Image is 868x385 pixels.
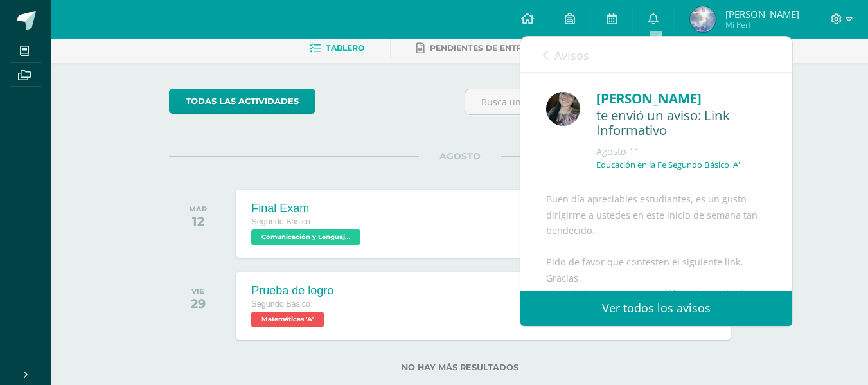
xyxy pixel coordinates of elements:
[169,363,750,372] label: No hay más resultados
[690,6,716,32] img: 39d95d7cad10bdd559978187e70896e2.png
[169,89,315,114] a: todas las Actividades
[326,43,364,53] span: Tablero
[725,8,799,21] span: [PERSON_NAME]
[430,43,540,53] span: Pendientes de entrega
[251,312,324,327] span: Matemáticas 'A'
[554,48,589,63] span: Avisos
[465,89,750,114] input: Busca una actividad próxima aquí...
[189,204,207,213] div: MAR
[520,291,792,326] a: Ver todos los avisos
[191,296,206,311] div: 29
[251,284,333,298] div: Prueba de logro
[251,217,310,226] span: Segundo Básico
[596,159,740,170] p: Educación en la Fe Segundo Básico 'A'
[251,229,360,245] span: Comunicación y Lenguaje, Idioma Extranjero Inglés 'A'
[189,213,207,229] div: 12
[596,108,766,138] div: te envió un aviso: Link Informativo
[416,38,540,58] a: Pendientes de entrega
[419,150,501,162] span: AGOSTO
[596,145,766,158] div: Agosto 11
[251,300,310,309] span: Segundo Básico
[546,92,580,126] img: 8322e32a4062cfa8b237c59eedf4f548.png
[310,38,364,58] a: Tablero
[725,19,799,30] span: Mi Perfil
[596,89,766,109] div: [PERSON_NAME]
[191,287,206,296] div: VIE
[251,202,364,215] div: Final Exam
